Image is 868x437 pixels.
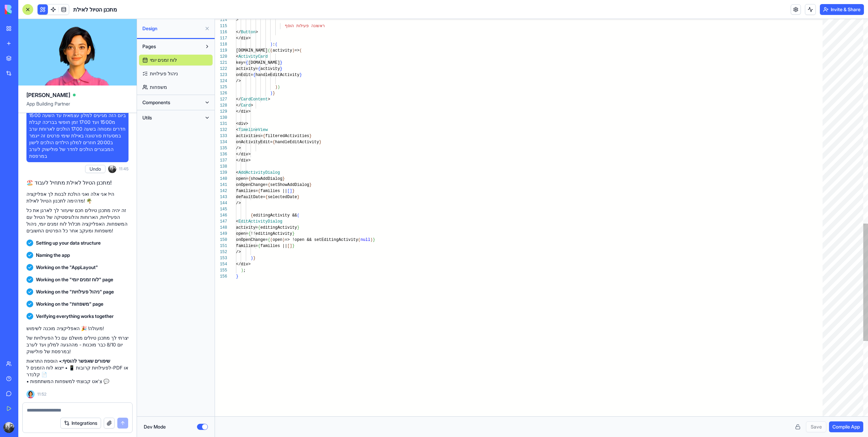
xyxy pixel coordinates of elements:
span: Compile App [832,423,860,430]
span: [PERSON_NAME] [26,91,70,99]
span: ActivityCard [238,54,268,59]
span: families || [260,189,287,193]
span: } [280,66,282,71]
span: Design [142,25,202,32]
span: onEdit= [236,73,253,77]
span: activity [273,48,292,53]
span: לוח זמנים יומי [150,57,177,63]
div: 155 [215,267,227,273]
span: } [292,189,295,193]
span: ( [297,213,299,218]
div: 131 [215,121,227,127]
div: 119 [215,47,227,54]
label: Dev Mode [144,423,166,430]
span: ) [270,42,273,47]
div: 120 [215,54,227,60]
span: { [263,134,265,138]
div: 135 [215,145,227,151]
div: 134 [215,139,227,145]
span: [ [287,189,290,193]
span: ) [370,237,373,242]
span: } [236,274,238,279]
span: CardContent [241,97,268,102]
span: selectedDate [268,195,297,199]
div: 126 [215,90,227,96]
span: מתכנן הטיול לאילת [73,5,117,14]
span: ( [299,48,302,53]
span: } [280,60,282,65]
span: editingActivity && [253,213,297,218]
span: onOpenChange= [236,237,268,242]
span: { [273,140,275,145]
span: showAddDialog [251,176,282,181]
span: </div> [236,36,251,41]
div: 125 [215,84,227,90]
span: { [246,60,248,65]
p: היי! אני אלה ואני הולכת לבנות לך אפליקציה מדהימה לתכנון הטיול לאילת! 🌴 [26,191,129,204]
a: ניהול פעילויות [139,68,213,79]
p: יצרתי לך מתכנן טיולים מושלם עם כל הפעילויות של יום 8/10 כבר מוכנות - מההגעה למלון ועד לערב במרפסת... [26,335,129,355]
div: 118 [215,41,227,47]
div: 148 [215,225,227,231]
span: : [273,42,275,47]
span: [ [287,244,290,248]
div: 139 [215,170,227,176]
div: 116 [215,29,227,35]
span: Working on the "AppLayout" [36,264,98,271]
span: Working on the "לוח זמנים יומי" page [36,276,113,283]
span: ) [282,237,285,242]
div: 140 [215,176,227,182]
span: { [258,244,260,248]
span: } [309,134,312,138]
div: 153 [215,255,227,261]
span: ) [277,85,280,90]
span: </ [236,103,241,108]
span: open [273,237,282,242]
p: מעולה! 🎉 האפליקציה מוכנה לשימוש! [26,325,129,332]
span: Naming the app [36,252,70,259]
span: { [248,176,251,181]
span: } [253,256,255,261]
span: } [292,231,295,236]
div: 123 [215,72,227,78]
span: /> [236,201,241,206]
span: Verifying everything works together [36,313,114,320]
span: key= [236,60,246,65]
button: Invite & Share [820,4,864,15]
span: ( [270,237,273,242]
span: > [251,103,253,108]
span: משפחות [150,84,167,91]
div: 129 [215,109,227,115]
span: /> [236,79,241,83]
span: activities= [236,134,263,138]
span: הוסף [285,24,294,28]
span: families || [260,244,287,248]
div: 132 [215,127,227,133]
span: editingActivity [260,225,297,230]
img: logo [5,5,47,14]
span: } [319,140,321,145]
strong: שיפורים שאפשר להוסיף: [61,358,110,364]
span: ( [268,48,270,53]
span: < [236,54,238,59]
div: 136 [215,151,227,157]
span: handleEditActivity [275,140,319,145]
span: </div> [236,109,251,114]
span: } [273,91,275,96]
span: [DOMAIN_NAME] [236,48,268,53]
span: { [258,225,260,230]
span: { [253,73,255,77]
div: 128 [215,102,227,109]
span: TimelineView [238,128,268,132]
span: > [268,97,270,102]
span: < [236,219,238,224]
span: Pages [142,43,156,50]
a: משפחות [139,82,213,93]
div: 130 [215,115,227,121]
div: 149 [215,231,227,237]
img: ACg8ocI4zmFyMft-X1fN4UB3ZGLh860Gd5q7xPfn01t91-NWbBK8clcQ=s96-c [108,165,116,173]
span: ( [270,48,273,53]
span: App Building Partner [26,100,129,113]
span: } [373,237,375,242]
span: { [268,183,270,187]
